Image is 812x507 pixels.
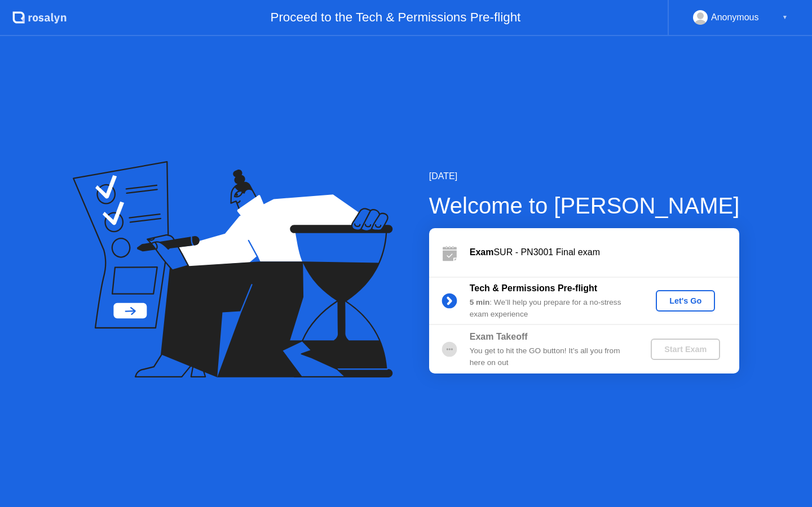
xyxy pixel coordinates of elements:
b: Exam Takeoff [470,332,528,341]
div: SUR - PN3001 Final exam [470,246,739,259]
button: Let's Go [656,290,715,312]
button: Start Exam [651,339,720,360]
b: Exam [470,247,494,257]
b: Tech & Permissions Pre-flight [470,283,597,293]
div: Start Exam [655,345,716,354]
div: [DATE] [429,170,740,183]
div: Welcome to [PERSON_NAME] [429,189,740,223]
div: Anonymous [711,10,759,25]
b: 5 min [470,298,490,306]
div: ▼ [782,10,788,25]
div: : We’ll help you prepare for a no-stress exam experience [470,297,632,320]
div: Let's Go [660,296,710,305]
div: You get to hit the GO button! It’s all you from here on out [470,345,632,368]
